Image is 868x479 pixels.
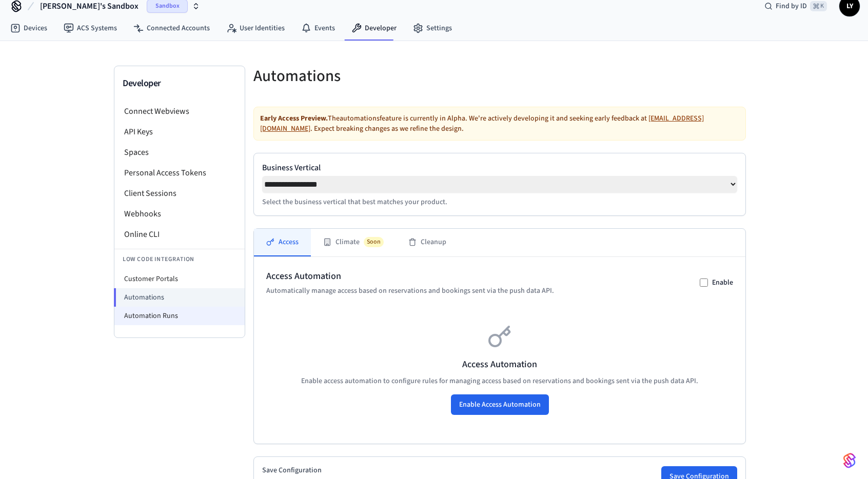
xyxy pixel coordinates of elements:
[260,113,328,124] strong: Early Access Preview.
[262,197,737,207] p: Select the business vertical that best matches your product.
[311,229,396,256] button: ClimateSoon
[266,269,554,284] h2: Access Automation
[343,19,405,37] a: Developer
[843,452,856,469] img: SeamLogoGradient.69752ec5.svg
[218,19,293,37] a: User Identities
[810,1,827,11] span: ⌘ K
[266,376,733,386] p: Enable access automation to configure rules for managing access based on reservations and booking...
[55,19,125,37] a: ACS Systems
[125,19,218,37] a: Connected Accounts
[254,229,311,256] button: Access
[114,142,245,163] li: Spaces
[262,162,737,174] label: Business Vertical
[114,101,245,122] li: Connect Webviews
[114,204,245,224] li: Webhooks
[114,224,245,245] li: Online CLI
[266,286,554,296] p: Automatically manage access based on reservations and bookings sent via the push data API.
[114,183,245,204] li: Client Sessions
[293,19,343,37] a: Events
[262,465,433,475] h2: Save Configuration
[114,270,245,288] li: Customer Portals
[451,394,549,415] button: Enable Access Automation
[114,163,245,183] li: Personal Access Tokens
[253,66,494,87] h5: Automations
[405,19,460,37] a: Settings
[364,237,384,247] span: Soon
[260,113,704,134] a: [EMAIL_ADDRESS][DOMAIN_NAME]
[114,288,245,307] li: Automations
[2,19,55,37] a: Devices
[776,1,807,11] span: Find by ID
[123,76,236,91] h3: Developer
[253,107,746,141] div: The automations feature is currently in Alpha. We're actively developing it and seeking early fee...
[712,277,733,288] label: Enable
[114,122,245,142] li: API Keys
[396,229,459,256] button: Cleanup
[114,249,245,270] li: Low Code Integration
[266,357,733,372] h3: Access Automation
[114,307,245,325] li: Automation Runs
